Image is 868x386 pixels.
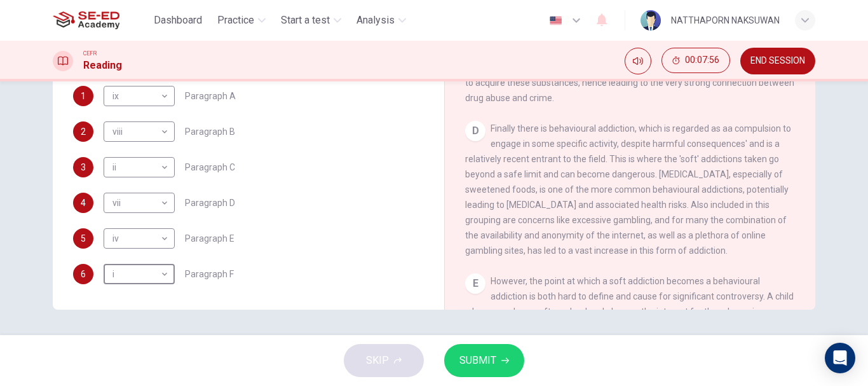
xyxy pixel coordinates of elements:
[671,13,780,28] div: NATTHAPORN NAKSUWAN
[185,92,236,100] span: Paragraph A
[185,198,235,207] span: Paragraph D
[465,123,791,256] span: Finally there is behavioural addiction, which is regarded as aa compulsion to engage in some spec...
[641,10,661,31] img: Profile picture
[53,8,119,33] img: SE-ED Academy logo
[685,55,719,65] span: 00:07:56
[104,78,170,114] div: ix
[548,16,564,25] img: en
[276,9,346,32] button: Start a test
[81,127,86,136] span: 2
[212,9,271,32] button: Practice
[459,352,496,369] span: SUBMIT
[185,127,235,136] span: Paragraph B
[104,149,170,186] div: ii
[351,9,411,32] button: Analysis
[104,221,170,257] div: iv
[185,270,234,279] span: Paragraph F
[625,48,651,74] div: Mute
[465,121,485,141] div: D
[81,198,86,207] span: 4
[740,48,815,74] button: END SESSION
[83,49,97,58] span: CEFR
[81,234,86,243] span: 5
[281,13,330,28] span: Start a test
[83,58,122,73] h1: Reading
[104,256,170,293] div: i
[81,92,86,100] span: 1
[465,273,485,294] div: E
[661,48,730,73] button: 00:07:56
[217,13,254,28] span: Practice
[81,270,86,279] span: 6
[104,185,170,221] div: vii
[53,8,149,33] a: SE-ED Academy logo
[154,13,202,28] span: Dashboard
[185,163,235,172] span: Paragraph C
[104,114,170,150] div: viii
[356,13,395,28] span: Analysis
[825,343,855,373] div: Open Intercom Messenger
[444,344,524,377] button: SUBMIT
[81,163,86,172] span: 3
[185,234,234,243] span: Paragraph E
[750,56,805,66] span: END SESSION
[149,9,207,32] button: Dashboard
[661,48,730,74] div: Hide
